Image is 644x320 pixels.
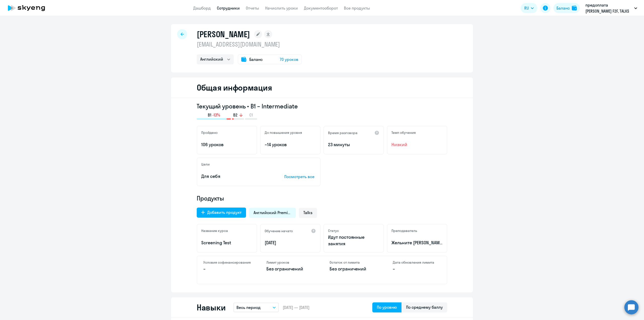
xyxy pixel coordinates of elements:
[249,112,253,118] span: C1
[303,210,312,215] span: Talks
[201,173,269,180] p: Для себя
[391,141,443,148] span: Низкий
[391,228,417,233] h5: Преподаватель
[328,234,379,247] p: Идут постоянные занятия
[197,102,447,110] h3: Текущий уровень • B1 – Intermediate
[197,302,225,312] h2: Навыки
[197,83,272,93] h2: Общая информация
[212,112,220,118] span: -13%
[236,304,261,310] p: Весь период
[197,29,250,39] h1: [PERSON_NAME]
[330,260,378,265] h4: Остаток от лимита
[208,112,211,118] span: B1
[585,2,632,14] p: предоплата [PERSON_NAME] F2F, TALKS 2023, НЛМК, ПАО
[328,228,339,233] h5: Статус
[246,6,259,11] a: Отчеты
[197,208,246,218] button: Добавить продукт
[283,305,309,310] span: [DATE] — [DATE]
[524,5,529,11] span: RU
[266,260,314,265] h4: Лимит уроков
[265,130,302,135] h5: До повышения уровня
[217,6,240,11] a: Сотрудники
[233,112,237,118] span: B2
[265,229,293,233] h5: Обучение начато
[266,266,314,272] p: Без ограничений
[393,266,441,272] p: –
[254,210,291,215] span: Английский Premium
[201,228,228,233] h5: Название курса
[233,303,279,312] button: Весь период
[391,239,443,246] p: Жельните [PERSON_NAME]
[265,239,316,246] p: [DATE]
[207,209,242,215] div: Добавить продукт
[391,130,416,135] h5: Темп обучения
[521,3,537,13] button: RU
[201,239,253,246] p: Screening Test
[265,6,298,11] a: Начислить уроки
[328,131,357,135] h5: Время разговора
[197,194,447,202] h4: Продукты
[328,141,379,148] p: 23 минуты
[203,266,251,272] p: –
[344,6,370,11] a: Все продукты
[203,260,251,265] h4: Условия софинансирования
[406,304,443,310] div: По среднему баллу
[201,141,253,148] p: 106 уроков
[553,3,580,13] button: Балансbalance
[304,6,338,11] a: Документооборот
[583,2,640,14] button: предоплата [PERSON_NAME] F2F, TALKS 2023, НЛМК, ПАО
[280,56,298,62] span: 70 уроков
[201,162,210,167] h5: Цели
[284,174,316,180] p: Посмотреть все
[330,266,378,272] p: Без ограничений
[265,141,316,148] p: ~14 уроков
[201,130,218,135] h5: Пройдено
[572,6,577,11] img: balance
[393,260,441,265] h4: Дата обновления лимита
[377,304,397,310] div: По уровню
[197,40,302,48] p: [EMAIL_ADDRESS][DOMAIN_NAME]
[249,56,263,62] span: Баланс
[556,5,570,11] div: Баланс
[193,6,211,11] a: Дашборд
